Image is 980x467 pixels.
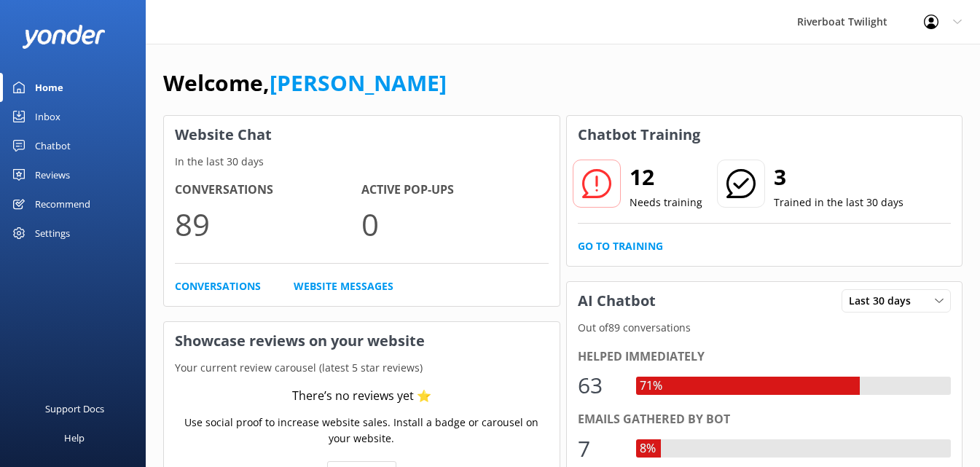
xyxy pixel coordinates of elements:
a: Conversations [175,278,261,294]
h4: Conversations [175,181,361,200]
div: There’s no reviews yet ⭐ [292,387,431,406]
div: Emails gathered by bot [578,410,952,429]
span: Last 30 days [849,293,920,309]
p: Needs training [630,195,702,211]
h4: Active Pop-ups [361,181,548,200]
h2: 3 [774,160,903,195]
p: Out of 89 conversations [567,320,963,336]
h1: Welcome, [163,66,447,101]
div: Reviews [35,160,70,189]
h2: 12 [630,160,702,195]
p: 0 [361,200,548,248]
p: Trained in the last 30 days [774,195,903,211]
div: Inbox [35,102,60,131]
a: Go to Training [578,238,663,254]
div: Home [35,73,63,102]
div: 63 [578,368,622,403]
div: 71% [636,377,666,396]
div: Support Docs [45,394,104,423]
h3: AI Chatbot [567,282,667,320]
div: 8% [636,439,659,458]
p: Use social proof to increase website sales. Install a badge or carousel on your website. [175,415,549,447]
img: yonder-white-logo.png [22,25,106,49]
h3: Chatbot Training [567,116,711,154]
p: Your current review carousel (latest 5 star reviews) [164,360,560,376]
a: [PERSON_NAME] [270,68,447,98]
h3: Website Chat [164,116,560,154]
a: Website Messages [294,278,393,294]
div: Chatbot [35,131,71,160]
div: Recommend [35,189,90,219]
div: 7 [578,431,622,466]
p: 89 [175,200,361,248]
h3: Showcase reviews on your website [164,322,560,360]
div: Helped immediately [578,348,952,366]
div: Help [64,423,85,452]
div: Settings [35,219,70,248]
p: In the last 30 days [164,154,560,170]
